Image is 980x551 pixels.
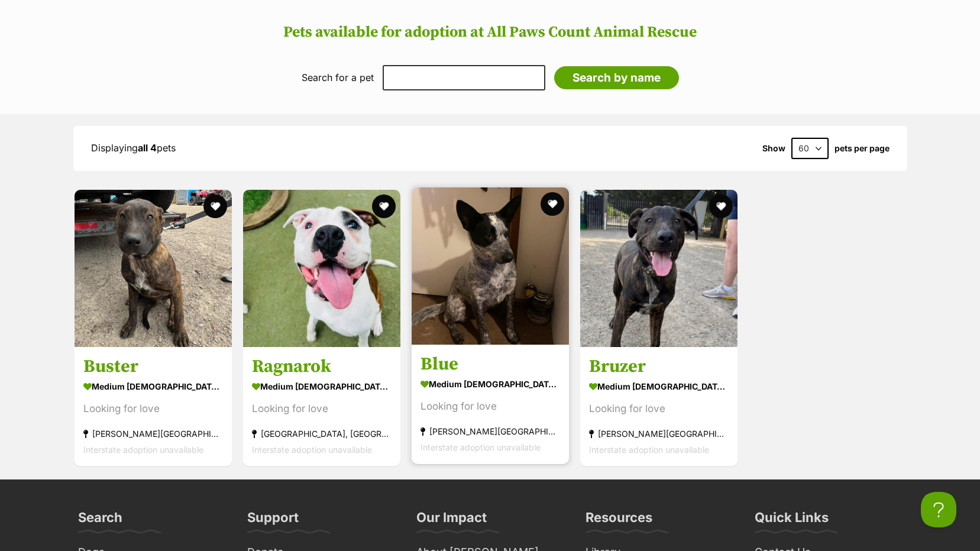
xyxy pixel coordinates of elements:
[412,344,569,464] a: Blue medium [DEMOGRAPHIC_DATA] Dog Looking for love [PERSON_NAME][GEOGRAPHIC_DATA] Interstate ado...
[83,426,223,442] div: [PERSON_NAME][GEOGRAPHIC_DATA]
[589,355,729,378] h3: Bruzer
[138,142,157,154] strong: all 4
[78,509,122,533] h3: Search
[203,195,227,218] button: favourite
[83,355,223,378] h3: Buster
[12,24,968,41] h2: Pets available for adoption at All Paws Count Animal Rescue
[709,195,733,218] button: favourite
[243,346,400,466] a: Ragnarok medium [DEMOGRAPHIC_DATA] Dog Looking for love [GEOGRAPHIC_DATA], [GEOGRAPHIC_DATA] Inte...
[541,192,564,216] button: favourite
[589,378,729,395] div: medium [DEMOGRAPHIC_DATA] Dog
[91,142,176,154] span: Displaying pets
[83,445,203,455] span: Interstate adoption unavailable
[252,355,392,378] h3: Ragnarok
[252,445,372,455] span: Interstate adoption unavailable
[243,190,400,347] img: Ragnarok
[589,426,729,442] div: [PERSON_NAME][GEOGRAPHIC_DATA]
[835,144,890,153] label: pets per page
[302,72,374,83] label: Search for a pet
[580,190,738,347] img: Bruzer
[247,509,299,533] h3: Support
[421,398,560,414] div: Looking for love
[252,426,392,442] div: [GEOGRAPHIC_DATA], [GEOGRAPHIC_DATA]
[421,442,541,452] span: Interstate adoption unavailable
[921,492,956,527] iframe: Help Scout Beacon - Open
[252,401,392,417] div: Looking for love
[416,509,487,533] h3: Our Impact
[589,445,709,455] span: Interstate adoption unavailable
[412,187,569,345] img: Blue
[83,378,223,395] div: medium [DEMOGRAPHIC_DATA] Dog
[421,375,560,393] div: medium [DEMOGRAPHIC_DATA] Dog
[372,195,396,218] button: favourite
[589,401,729,417] div: Looking for love
[554,66,679,90] input: Search by name
[421,423,560,439] div: [PERSON_NAME][GEOGRAPHIC_DATA]
[580,346,738,466] a: Bruzer medium [DEMOGRAPHIC_DATA] Dog Looking for love [PERSON_NAME][GEOGRAPHIC_DATA] Interstate a...
[421,353,560,375] h3: Blue
[762,144,785,153] span: Show
[586,509,652,533] h3: Resources
[755,509,829,533] h3: Quick Links
[75,346,232,466] a: Buster medium [DEMOGRAPHIC_DATA] Dog Looking for love [PERSON_NAME][GEOGRAPHIC_DATA] Interstate a...
[83,401,223,417] div: Looking for love
[75,190,232,347] img: Buster
[252,378,392,395] div: medium [DEMOGRAPHIC_DATA] Dog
